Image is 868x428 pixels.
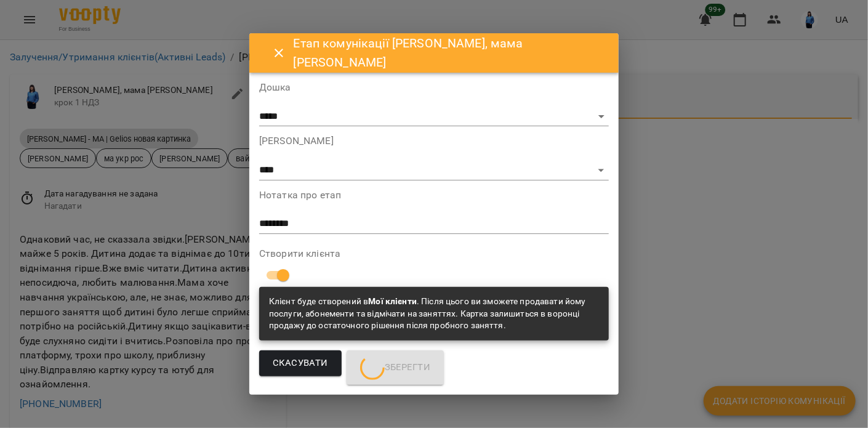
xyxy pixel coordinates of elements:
[368,296,417,306] b: Мої клієнти
[259,350,342,376] button: Скасувати
[259,136,609,146] label: [PERSON_NAME]
[264,38,294,68] button: Close
[294,34,604,73] h6: Етап комунікації [PERSON_NAME], мама [PERSON_NAME]
[273,355,328,371] span: Скасувати
[259,249,609,259] label: Створити клієнта
[259,190,609,200] label: Нотатка про етап
[259,83,609,92] label: Дошка
[269,296,586,330] span: Клієнт буде створений в . Після цього ви зможете продавати йому послуги, абонементи та відмічати ...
